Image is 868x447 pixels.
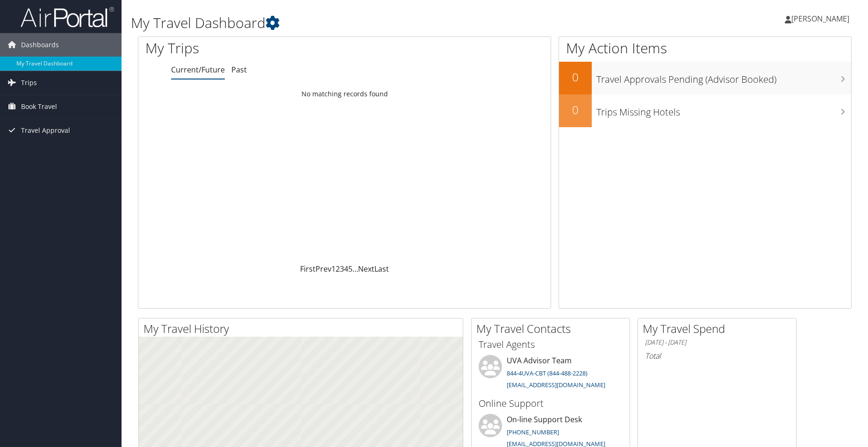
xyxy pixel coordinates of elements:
a: 1 [331,264,336,274]
a: Past [231,65,247,75]
span: Dashboards [21,33,59,57]
h3: Travel Approvals Pending (Advisor Booked) [596,68,852,86]
h2: My Travel History [143,321,463,337]
a: 2 [336,264,340,274]
li: UVA Advisor Team [474,355,627,393]
h6: Total [645,351,789,361]
span: Book Travel [21,95,57,118]
h1: My Travel Dashboard [131,13,616,33]
a: 844-4UVA-CBT (844-488-2228) [507,369,588,377]
a: [PHONE_NUMBER] [507,428,559,436]
h3: Travel Agents [479,338,623,351]
a: [PERSON_NAME] [785,5,859,33]
a: Prev [316,264,331,274]
a: 5 [348,264,352,274]
a: Current/Future [171,65,225,75]
a: Next [358,264,374,274]
span: Travel Approval [21,119,70,142]
h2: My Travel Contacts [476,321,630,337]
h2: 0 [559,69,592,85]
a: 4 [344,264,348,274]
h2: My Travel Spend [643,321,796,337]
h6: [DATE] - [DATE] [645,338,789,347]
a: Last [374,264,389,274]
a: 0Trips Missing Hotels [559,94,852,127]
h3: Trips Missing Hotels [596,101,852,119]
h3: Online Support [479,397,623,410]
span: Trips [21,71,37,94]
a: [EMAIL_ADDRESS][DOMAIN_NAME] [507,381,605,389]
span: … [352,264,358,274]
span: [PERSON_NAME] [791,14,849,24]
h1: My Trips [145,38,372,58]
a: First [300,264,316,274]
a: 0Travel Approvals Pending (Advisor Booked) [559,62,852,94]
img: airportal-logo.png [21,6,114,28]
h1: My Action Items [559,38,852,58]
td: No matching records found [138,86,551,102]
h2: 0 [559,102,592,118]
a: 3 [340,264,344,274]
